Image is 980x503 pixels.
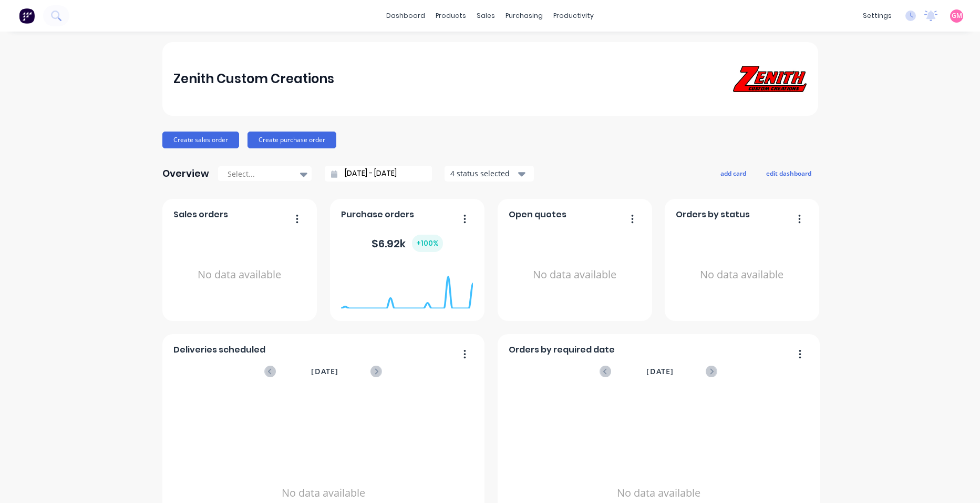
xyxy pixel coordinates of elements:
span: Sales orders [173,208,228,221]
div: products [430,8,471,24]
div: 4 status selected [450,168,517,179]
div: settings [858,8,897,24]
div: Overview [162,163,209,184]
button: add card [714,166,753,180]
button: edit dashboard [759,166,818,180]
span: Purchase orders [341,208,414,221]
span: Orders by required date [509,344,615,356]
div: Zenith Custom Creations [173,68,334,89]
div: + 100 % [412,235,443,252]
span: Orders by status [676,208,750,221]
div: No data available [173,225,305,325]
img: Zenith Custom Creations [733,66,807,92]
button: Create purchase order [247,132,336,148]
div: productivity [548,8,599,24]
span: GM [952,11,962,21]
div: sales [471,8,500,24]
div: No data available [509,225,641,325]
a: dashboard [381,8,430,24]
button: Create sales order [162,132,239,148]
span: [DATE] [646,366,674,377]
div: No data available [676,225,808,325]
div: purchasing [500,8,548,24]
span: Deliveries scheduled [173,344,265,356]
span: [DATE] [311,366,338,377]
span: Open quotes [509,208,566,221]
button: 4 status selected [445,166,534,182]
img: Factory [19,8,35,24]
div: $ 6.92k [372,235,443,252]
